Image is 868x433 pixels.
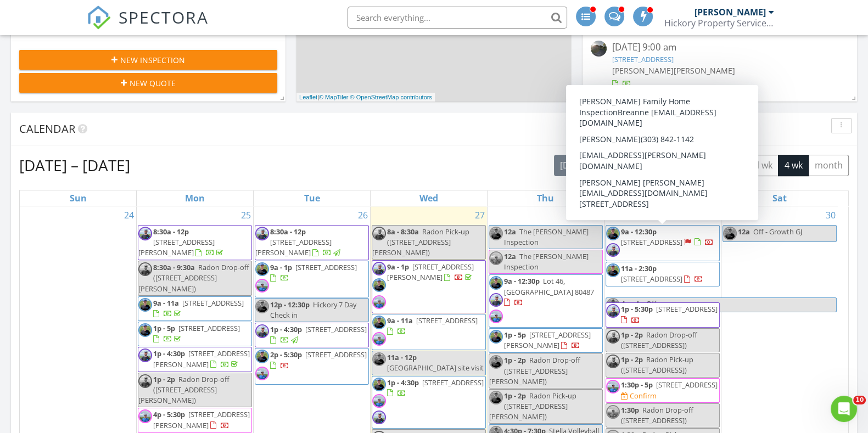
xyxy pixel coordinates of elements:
span: 1p - 4:30p [270,324,302,334]
img: img_7352.jpg [489,310,503,323]
iframe: Intercom live chat [831,396,857,422]
a: 9a - 1p [STREET_ADDRESS] [270,262,357,283]
a: Monday [183,190,207,206]
a: 9a - 12:30p Lot 46, [GEOGRAPHIC_DATA] 80487 [489,274,603,328]
span: 1p - 5p [153,323,175,333]
span: 12a [504,227,516,237]
a: 9:00 am [STREET_ADDRESS][PERSON_NAME] [PERSON_NAME][PERSON_NAME][PERSON_NAME] 1 hours and 29 minu... [19,1,277,71]
span: 1p - 2p [621,355,643,364]
span: New Inspection [120,54,185,66]
a: 1p - 5p [STREET_ADDRESS][PERSON_NAME] [489,328,603,353]
a: Leaflet [299,94,317,100]
span: Radon Drop-off ([STREET_ADDRESS][PERSON_NAME]) [489,355,580,386]
button: list [658,155,682,176]
span: 1:30p - 5p [621,380,653,390]
span: 11a - 12p [387,352,417,362]
span: Radon Pick-up ([STREET_ADDRESS][PERSON_NAME]) [489,391,576,421]
span: 1p - 2p [504,355,526,365]
span: 9a - 1p [387,262,409,272]
span: [STREET_ADDRESS] [178,323,240,333]
img: img_7352.jpg [489,251,503,265]
span: 1p - 4:30p [387,378,419,387]
img: screenshot_20250720_130623.png [372,352,386,366]
a: 1p - 5:30p [STREET_ADDRESS] [621,304,718,324]
span: Radon Pick-up ([STREET_ADDRESS][PERSON_NAME]) [372,227,469,257]
img: screenshot_20250720_130857.png [138,262,152,276]
img: screenshot_20250720_130857.png [372,262,386,275]
a: 4p - 5:30p [STREET_ADDRESS][PERSON_NAME] [153,409,250,430]
button: week [709,155,742,176]
span: [STREET_ADDRESS][PERSON_NAME] [138,237,215,257]
a: 9a - 12:30p Lot 46, [GEOGRAPHIC_DATA] 80487 [504,276,594,307]
span: 1p - 2p [504,391,526,401]
img: screenshot_20250720_130623.png [489,355,503,369]
a: Go to August 24, 2025 [122,206,136,224]
span: [STREET_ADDRESS] [656,380,718,390]
img: streetview [591,41,607,57]
div: [PERSON_NAME] [695,7,766,18]
a: 1p - 4:30p [STREET_ADDRESS] [387,378,484,398]
input: Search everything... [348,7,567,29]
img: screenshot_20250720_130623.png [372,316,386,329]
span: [STREET_ADDRESS] [621,274,682,284]
span: 1p - 4p [621,298,644,312]
a: 1p - 5p [STREET_ADDRESS] [153,323,240,344]
button: Next [626,154,652,177]
img: img_7352.jpg [372,295,386,309]
a: Go to August 27, 2025 [473,206,487,224]
a: 9a - 12:30p [STREET_ADDRESS] [606,225,720,261]
a: 8:30a - 12p [STREET_ADDRESS][PERSON_NAME] [255,227,342,257]
span: Radon Drop-off ([STREET_ADDRESS][PERSON_NAME]) [138,262,249,293]
img: screenshot_20250720_130857.png [138,374,152,388]
img: screenshot_20250720_130857.png [606,304,620,318]
img: The Best Home Inspection Software - Spectora [87,5,111,30]
button: Previous [601,154,626,177]
img: img_7352.jpg [138,409,152,423]
span: 9a - 11a [387,316,413,325]
a: 4p - 5:30p [STREET_ADDRESS][PERSON_NAME] [138,408,252,432]
img: screenshot_20250720_130623.png [606,263,620,277]
button: month [808,155,849,176]
img: screenshot_20250720_130857.png [606,243,620,257]
button: cal wk [742,155,779,176]
a: © OpenStreetMap contributors [350,94,432,100]
a: 8:30a - 12p [STREET_ADDRESS][PERSON_NAME] [138,227,225,257]
span: 1p - 5:30p [621,304,653,314]
a: 1p - 5p [STREET_ADDRESS][PERSON_NAME] [504,330,591,350]
img: screenshot_20250720_130623.png [606,227,620,240]
button: [DATE] [554,155,594,176]
span: [STREET_ADDRESS][PERSON_NAME] [153,348,250,369]
a: Go to August 26, 2025 [356,206,370,224]
span: 9a - 12:30p [504,276,540,286]
span: 1p - 4:30p [153,348,185,358]
img: screenshot_20250720_130857.png [138,348,152,362]
button: New Inspection [19,50,277,70]
img: screenshot_20250720_130857.png [606,330,620,344]
img: img_7352.jpg [255,367,269,380]
span: [STREET_ADDRESS] [305,324,367,334]
a: 9a - 1p [STREET_ADDRESS][PERSON_NAME] [387,262,474,282]
a: Sunday [68,190,89,206]
a: 1p - 5:30p [STREET_ADDRESS] [606,302,720,327]
img: screenshot_20250720_130623.png [723,227,737,240]
img: screenshot_20250720_130623.png [489,391,503,404]
img: screenshot_20250720_130623.png [138,323,152,337]
span: 9a - 12:30p [621,227,657,237]
img: img_7352.jpg [255,279,269,293]
span: SPECTORA [119,5,209,29]
a: 1p - 4:30p [STREET_ADDRESS] [372,376,486,429]
img: screenshot_20250720_130623.png [138,298,152,312]
a: 2p - 5:30p [STREET_ADDRESS] [255,348,369,384]
img: screenshot_20250720_130623.png [606,298,620,312]
img: screenshot_20250720_130857.png [489,293,503,307]
img: screenshot_20250720_130623.png [372,378,386,391]
span: Off [646,299,657,308]
span: 10 [853,396,866,404]
a: Confirm [621,391,657,401]
a: 9a - 1p [STREET_ADDRESS] [255,261,369,297]
a: 1p - 4:30p [STREET_ADDRESS][PERSON_NAME] [153,348,250,369]
a: 8:30a - 12p [STREET_ADDRESS][PERSON_NAME] [138,225,252,261]
span: [PERSON_NAME] [612,65,674,76]
a: Thursday [535,190,556,206]
div: [DATE] 9:00 am [612,41,827,54]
